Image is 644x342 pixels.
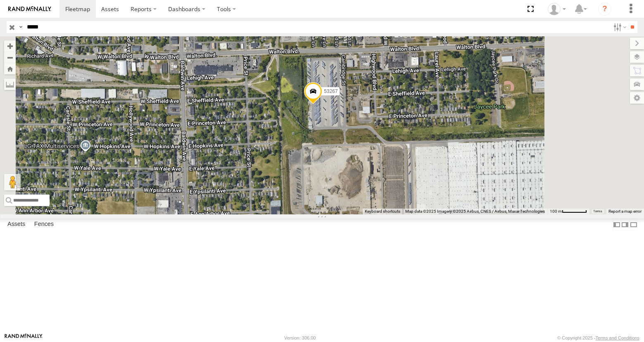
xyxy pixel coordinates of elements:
[613,218,621,230] label: Dock Summary Table to the Left
[598,2,611,16] i: ?
[284,335,316,340] div: Version: 306.00
[405,209,545,214] span: Map data ©2025 Imagery ©2025 Airbus, CNES / Airbus, Maxar Technologies
[4,63,16,74] button: Zoom Home
[30,219,58,230] label: Fences
[3,219,29,230] label: Assets
[547,209,589,214] button: Map Scale: 100 m per 57 pixels
[17,21,24,33] label: Search Query
[621,218,629,230] label: Dock Summary Table to the Right
[545,3,569,15] div: Miky Transport
[365,209,400,214] button: Keyboard shortcuts
[594,209,602,213] a: Terms (opens in new tab)
[4,40,16,52] button: Zoom in
[550,209,562,214] span: 100 m
[4,52,16,63] button: Zoom out
[557,335,639,340] div: © Copyright 2025 -
[610,21,628,33] label: Search Filter Options
[8,6,51,12] img: rand-logo.svg
[4,174,21,190] button: Drag Pegman onto the map to open Street View
[324,88,337,94] span: 53267
[608,209,642,214] a: Report a map error
[630,218,638,230] label: Hide Summary Table
[630,92,644,104] label: Map Settings
[5,334,43,342] a: Visit our Website
[4,78,16,90] label: Measure
[596,335,639,340] a: Terms and Conditions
